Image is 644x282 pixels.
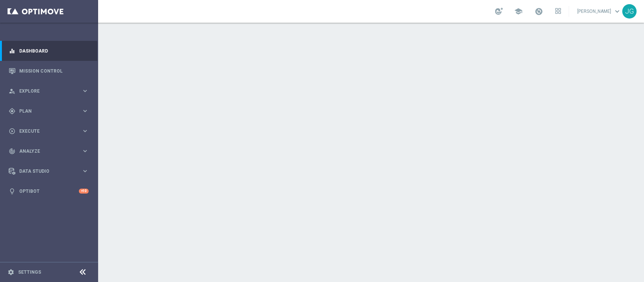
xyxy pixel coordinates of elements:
span: Plan [19,109,81,113]
div: Execute [9,128,81,135]
span: Explore [19,89,81,93]
div: Dashboard [9,41,89,61]
i: play_circle_outline [9,128,15,135]
i: keyboard_arrow_right [81,167,89,175]
button: equalizer Dashboard [8,48,89,54]
button: lightbulb Optibot +10 [8,188,89,194]
i: keyboard_arrow_right [81,87,89,95]
span: Data Studio [19,169,81,174]
button: play_circle_outline Execute keyboard_arrow_right [8,128,89,134]
i: gps_fixed [9,108,15,115]
i: keyboard_arrow_right [81,147,89,155]
a: Dashboard [19,41,89,61]
a: Mission Control [19,61,89,81]
button: Data Studio keyboard_arrow_right [8,168,89,174]
i: keyboard_arrow_right [81,127,89,135]
div: JG [622,4,636,19]
div: Plan [9,108,81,115]
button: Mission Control [8,68,89,74]
i: keyboard_arrow_right [81,107,89,115]
div: Mission Control [9,61,89,81]
div: Data Studio [9,168,81,175]
button: person_search Explore keyboard_arrow_right [8,88,89,94]
div: Analyze [9,148,81,155]
button: track_changes Analyze keyboard_arrow_right [8,148,89,154]
span: keyboard_arrow_down [613,7,621,15]
a: [PERSON_NAME]keyboard_arrow_down [576,6,622,17]
div: Explore [9,88,81,95]
span: school [514,7,523,15]
button: gps_fixed Plan keyboard_arrow_right [8,108,89,114]
span: Analyze [19,149,81,153]
div: +10 [79,189,89,194]
a: Settings [18,270,41,274]
i: settings [8,269,14,276]
i: lightbulb [9,188,15,195]
div: Optibot [9,181,89,201]
span: Execute [19,129,81,133]
i: track_changes [9,148,15,155]
a: Optibot [19,181,79,201]
i: equalizer [9,48,15,54]
i: person_search [9,88,15,95]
